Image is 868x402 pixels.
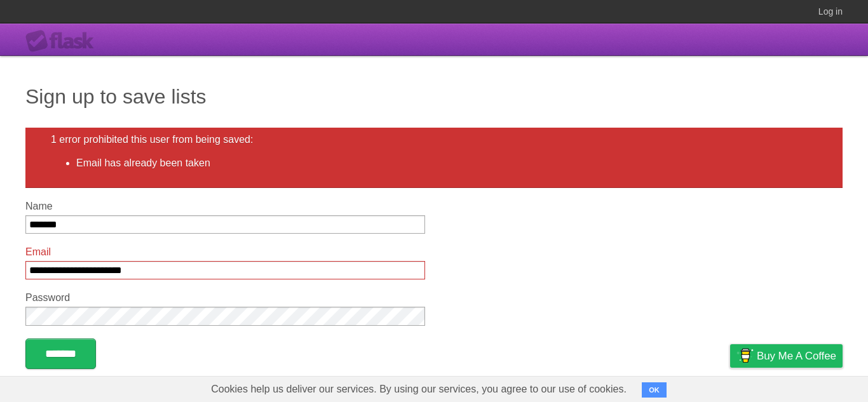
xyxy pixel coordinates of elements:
h1: Sign up to save lists [25,81,843,112]
button: OK [642,382,667,398]
label: Password [25,292,425,304]
a: Buy me a coffee [730,344,843,368]
label: Email [25,246,425,258]
span: Buy me a coffee [757,345,836,367]
img: Buy me a coffee [736,345,754,366]
span: Cookies help us deliver our services. By using our services, you agree to our use of cookies. [198,377,639,402]
h2: 1 error prohibited this user from being saved: [51,134,817,145]
li: Email has already been taken [76,156,817,171]
div: Flask [25,30,102,53]
label: Name [25,201,425,212]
